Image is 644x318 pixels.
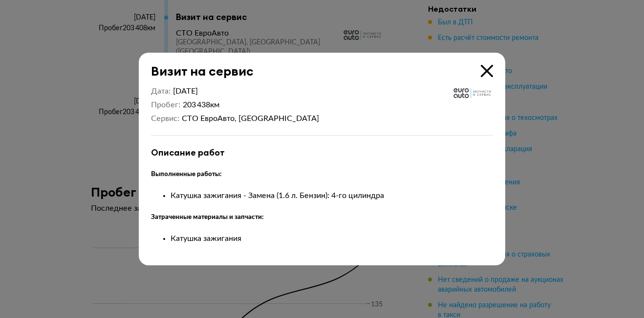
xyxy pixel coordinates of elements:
li: Катушка зажигания [171,233,493,244]
div: [DATE] [173,86,319,96]
div: Описание работ [151,147,493,158]
img: logo [451,86,493,100]
div: 203 438 км [183,100,319,110]
h5: Затраченные материалы и запчасти: [151,212,493,222]
div: СТО ЕвроАвто, [GEOGRAPHIC_DATA] [182,114,319,123]
h5: Выполненные работы: [151,169,493,179]
div: Визит на сервис [139,53,493,79]
dt: Дата [151,86,171,96]
dt: Сервис [151,114,179,123]
dt: Пробег [151,100,180,110]
li: Катушка зажигания - Замена (1.6 л. Бензин): 4-го цилиндра [171,190,493,201]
